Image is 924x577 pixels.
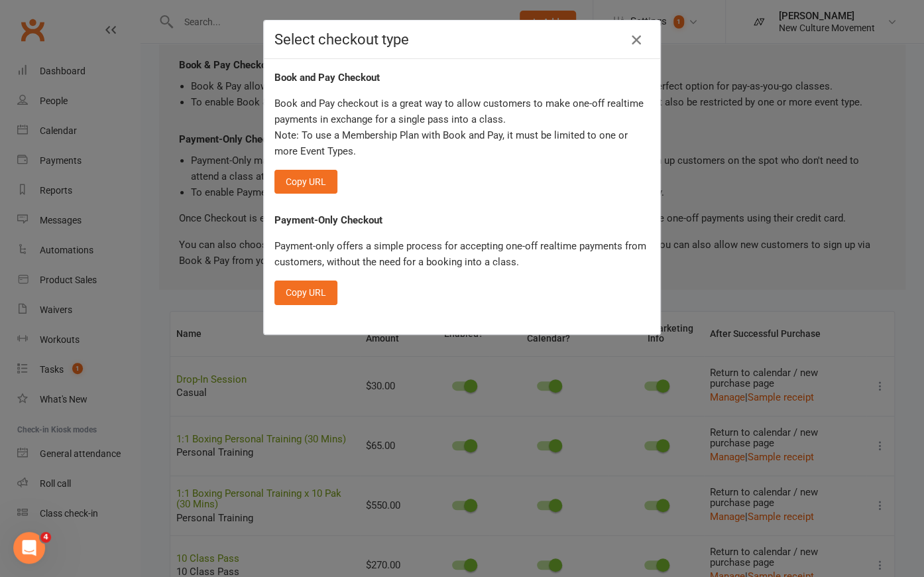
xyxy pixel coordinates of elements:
[274,72,380,84] strong: Book and Pay Checkout
[274,96,650,159] p: Book and Pay checkout is a great way to allow customers to make one-off realtime payments in exch...
[274,31,650,48] h4: Select checkout type
[274,238,650,270] p: Payment-only offers a simple process for accepting one-off realtime payments from customers, with...
[274,170,337,194] button: Copy URL
[274,214,382,226] strong: Payment-Only Checkout
[13,532,45,564] iframe: Intercom live chat
[40,532,51,543] span: 4
[626,29,647,50] button: Close
[274,281,337,304] button: Copy URL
